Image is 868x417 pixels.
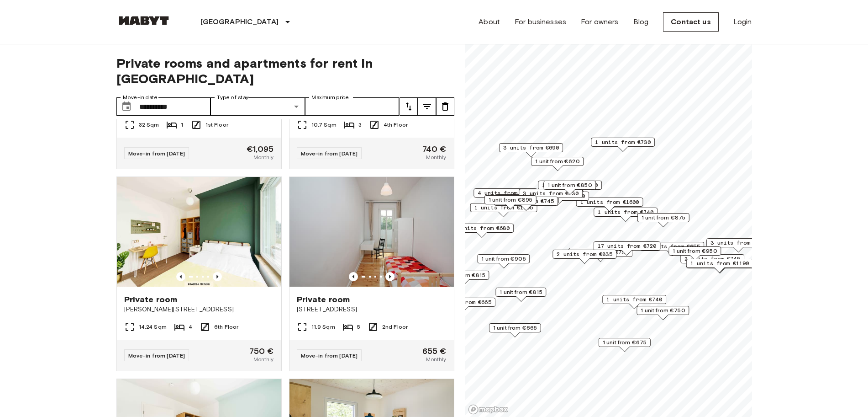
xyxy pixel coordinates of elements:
div: Map marker [552,250,616,264]
div: Map marker [594,208,658,222]
div: Map marker [680,254,744,268]
button: Previous image [213,272,222,281]
div: Map marker [495,288,546,302]
font: 1st Floor [205,121,228,128]
font: 11.9 [311,323,321,330]
span: 2 units from €655 [644,242,700,251]
div: Map marker [543,181,596,195]
font: 1 unit from €950 [673,247,717,254]
span: 2 units from €755 [573,248,628,257]
a: Login [733,16,752,27]
span: 1 units from €1095 [474,203,533,212]
button: Previous image [176,272,185,281]
font: 4th Floor [384,121,408,128]
font: Move-in from [DATE] [128,352,185,359]
font: Login [733,17,752,26]
button: Choose date, selected date is 25 Dec 2025 [117,97,136,116]
div: Map marker [637,213,689,227]
font: [GEOGRAPHIC_DATA] [200,17,279,26]
span: 3 units from €730 [523,189,579,198]
span: 3 units from €720 [710,239,766,247]
font: 1 unit from €895 [488,196,532,203]
a: Mapbox logo [468,404,508,415]
font: 10.7 [311,121,323,128]
font: Monthly [253,154,274,160]
div: Map marker [431,298,495,312]
font: Monthly [253,356,274,363]
div: Map marker [438,271,489,285]
font: [PERSON_NAME][STREET_ADDRESS] [124,305,234,313]
font: 1 unit from €620 [535,158,579,165]
span: 1 units from €740 [606,295,662,304]
font: 750 € [249,346,274,356]
a: Marketing picture of unit DE-01-200-02MPrevious imagePrevious imagePrivate room[STREET_ADDRESS]11... [289,176,454,371]
font: Private rooms and apartments for rent in [GEOGRAPHIC_DATA] [116,55,374,86]
span: 5 units from €665 [499,195,555,203]
font: 3 [358,121,362,128]
font: Sqm [147,121,159,128]
font: For businesses [515,17,566,26]
font: 1 unit from €815 [442,272,485,278]
div: Map marker [591,138,655,152]
img: Habyt [116,16,171,25]
span: 17 units from €720 [597,242,656,250]
span: 2 units from €835 [557,250,612,258]
div: Map marker [477,254,530,268]
div: Map marker [593,241,660,256]
font: Private room [124,294,178,305]
a: For owners [581,16,619,27]
button: tune [418,97,436,116]
span: 1 units from €1190 [690,259,749,267]
a: About [479,16,500,27]
font: Move-in from [DATE] [301,352,358,359]
font: About [479,17,500,26]
font: Monthly [426,154,446,160]
div: Map marker [494,197,558,211]
font: 1 unit from €665 [493,324,537,331]
div: Map marker [576,198,643,212]
font: 6th Floor [214,323,238,330]
button: Previous image [349,272,358,281]
button: tune [436,97,454,116]
font: 32 [139,121,145,128]
font: 1 unit from €905 [481,255,526,262]
font: Move-in from [DATE] [128,150,185,157]
font: Move-in date [123,94,158,101]
font: Monthly [426,356,446,363]
span: 4 units from €730 [478,189,533,197]
font: [STREET_ADDRESS] [297,305,357,313]
font: 1 [181,121,183,128]
div: Map marker [538,181,602,195]
div: Map marker [598,338,650,352]
div: Map marker [602,295,666,309]
font: Sqm [154,323,166,330]
div: Map marker [686,259,753,273]
span: 1 units from €1600 [580,198,639,206]
button: tune [400,97,418,116]
font: 1 unit from €750 [641,307,685,314]
font: 5 [357,323,360,330]
span: 1 units from €740 [529,192,585,200]
span: 1 units from €740 [598,208,653,216]
span: 5 units from €745 [498,197,554,205]
font: Move-in from [DATE] [301,150,358,157]
a: For businesses [515,16,566,27]
a: Blog [633,16,649,27]
div: Map marker [473,188,537,203]
span: 3 units from €690 [503,144,559,152]
span: 1 units from €730 [595,138,651,146]
font: 655 € [422,346,447,356]
font: Contact us [671,17,711,26]
span: 1 units from €840 [542,181,598,189]
font: 1 unit from €850 [547,182,592,188]
div: Map marker [470,203,537,217]
div: Map marker [489,323,541,337]
font: Blog [633,17,649,26]
div: Map marker [668,246,721,261]
font: Private room [297,294,350,305]
font: 740 € [422,144,447,154]
div: Map marker [568,248,632,262]
img: Marketing picture of unit DE-01-200-02M [289,177,454,287]
button: Previous image [385,272,395,281]
span: 1 units from €665 [436,298,491,306]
